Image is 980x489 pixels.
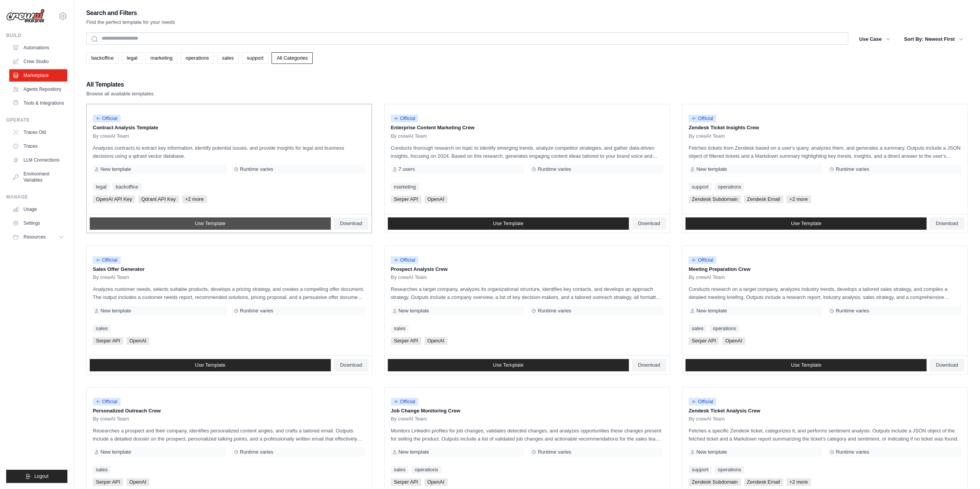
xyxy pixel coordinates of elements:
[23,234,45,240] span: Resources
[689,133,725,139] span: By crewAI Team
[930,359,964,371] a: Download
[195,220,225,227] span: Use Template
[391,407,663,415] p: Job Change Monitoring Crew
[340,362,362,368] span: Download
[93,427,365,443] p: Researches a prospect and their company, identifies personalized content angles, and crafts a tai...
[93,265,365,273] p: Sales Offer Generator
[122,52,142,64] a: legal
[786,478,811,486] span: +2 more
[93,183,109,191] a: legal
[689,478,740,486] span: Zendesk Subdomain
[399,449,429,455] span: New template
[9,97,67,109] a: Tools & Integrations
[538,308,571,314] span: Runtime varies
[689,407,961,415] p: Zendesk Ticket Analysis Crew
[936,220,958,227] span: Download
[685,217,926,230] a: Use Template
[391,478,421,486] span: Serper API
[388,359,629,371] a: Use Template
[9,69,67,82] a: Marketplace
[689,256,716,264] span: Official
[689,183,711,191] a: support
[689,124,961,132] p: Zendesk Ticket Insights Crew
[638,362,660,368] span: Download
[146,52,178,64] a: marketing
[722,337,745,345] span: OpenAI
[424,195,447,203] span: OpenAI
[689,398,716,406] span: Official
[86,90,154,98] p: Browse all available templates
[689,265,961,273] p: Meeting Preparation Crew
[715,183,744,191] a: operations
[93,124,365,132] p: Contract Analysis Template
[391,144,663,160] p: Conducts thorough research on topic to identify emerging trends, analyze competitor strategies, a...
[126,478,149,486] span: OpenAI
[744,195,783,203] span: Zendesk Email
[786,195,811,203] span: +2 more
[936,362,958,368] span: Download
[126,337,149,345] span: OpenAI
[182,195,207,203] span: +2 more
[391,398,419,406] span: Official
[632,359,667,371] a: Download
[93,274,129,280] span: By crewAI Team
[240,166,273,172] span: Runtime varies
[101,308,131,314] span: New template
[93,416,129,422] span: By crewAI Team
[93,285,365,301] p: Analyzes customer needs, selects suitable products, develops a pricing strategy, and creates a co...
[6,117,67,123] div: Operate
[138,195,179,203] span: Qdrant API Key
[93,407,365,415] p: Personalized Outreach Crew
[101,166,131,172] span: New template
[240,308,273,314] span: Runtime varies
[399,166,415,172] span: 7 users
[271,52,313,64] a: All Categories
[181,52,214,64] a: operations
[791,220,821,227] span: Use Template
[86,52,119,64] a: backoffice
[9,140,67,152] a: Traces
[791,362,821,368] span: Use Template
[86,79,154,90] h2: All Templates
[86,18,175,26] p: Find the perfect template for your needs
[90,359,331,371] a: Use Template
[93,144,365,160] p: Analyzes contracts to extract key information, identify potential issues, and provide insights fo...
[34,473,49,479] span: Logout
[424,478,447,486] span: OpenAI
[112,183,141,191] a: backoffice
[689,325,706,332] a: sales
[391,427,663,443] p: Monitors LinkedIn profiles for job changes, validates detected changes, and analyzes opportunitie...
[334,359,369,371] a: Download
[493,220,523,227] span: Use Template
[391,416,427,422] span: By crewAI Team
[217,52,239,64] a: sales
[689,285,961,301] p: Conducts research on a target company, analyzes industry trends, develops a tailored sales strate...
[685,359,926,371] a: Use Template
[9,42,67,54] a: Automations
[538,449,571,455] span: Runtime varies
[638,220,660,227] span: Download
[696,449,727,455] span: New template
[391,115,419,122] span: Official
[399,308,429,314] span: New template
[93,466,111,474] a: sales
[9,203,67,215] a: Usage
[689,427,961,443] p: Fetches a specific Zendesk ticket, categorizes it, and performs sentiment analysis. Outputs inclu...
[391,195,421,203] span: Serper API
[93,478,123,486] span: Serper API
[6,194,67,200] div: Manage
[9,83,67,95] a: Agents Repository
[493,362,523,368] span: Use Template
[9,126,67,139] a: Traces Old
[240,449,273,455] span: Runtime varies
[836,308,869,314] span: Runtime varies
[391,285,663,301] p: Researches a target company, analyzes its organizational structure, identifies key contacts, and ...
[86,8,175,18] h2: Search and Filters
[388,217,629,230] a: Use Template
[391,274,427,280] span: By crewAI Team
[538,166,571,172] span: Runtime varies
[391,124,663,132] p: Enterprise Content Marketing Crew
[90,217,331,230] a: Use Template
[6,9,45,23] img: Logo
[854,32,895,46] button: Use Case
